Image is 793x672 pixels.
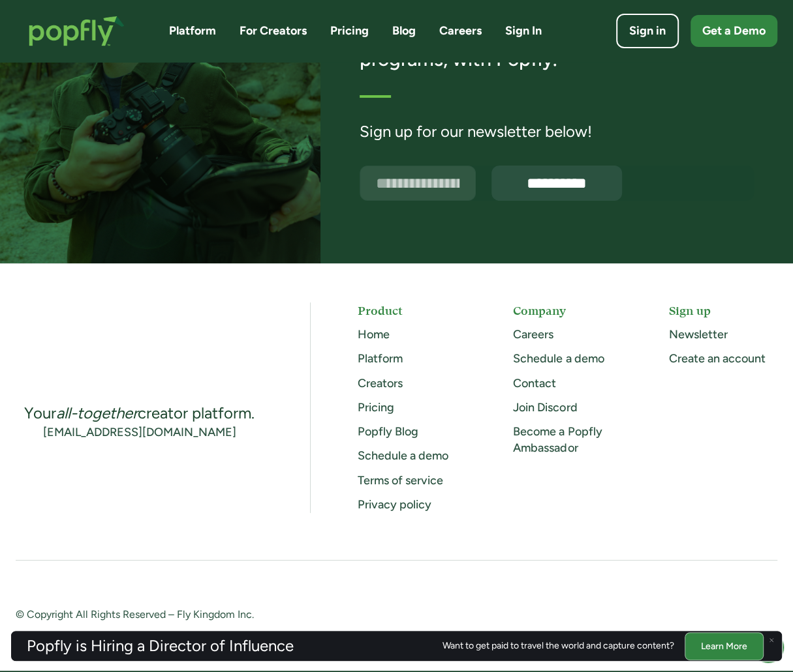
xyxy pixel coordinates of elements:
[240,23,307,39] a: For Creators
[358,400,394,415] a: Pricing
[443,641,674,651] div: Want to get paid to travel the world and capture content?
[24,403,255,424] div: Your creator platform.
[358,497,431,512] a: Privacy policy
[16,607,373,624] div: © Copyright All Rights Reserved – Fly Kingdom Inc.
[685,632,764,660] a: Learn More
[358,302,466,319] h5: Product
[669,302,777,319] h5: Sign up
[513,302,621,319] h5: Company
[439,23,482,39] a: Careers
[513,351,604,366] a: Schedule a demo
[358,351,403,366] a: Platform
[358,376,403,390] a: Creators
[43,424,236,441] a: [EMAIL_ADDRESS][DOMAIN_NAME]
[513,376,556,390] a: Contact
[669,351,766,366] a: Create an account
[360,166,754,201] form: Email Form
[330,23,369,39] a: Pricing
[513,400,577,415] a: Join Discord
[505,23,542,39] a: Sign In
[616,14,679,48] a: Sign in
[358,327,390,342] a: Home
[27,638,294,654] h3: Popfly is Hiring a Director of Influence
[358,448,448,463] a: Schedule a demo
[360,121,754,142] div: Sign up for our newsletter below!
[16,3,138,59] a: home
[358,473,443,488] a: Terms of service
[629,23,666,39] div: Sign in
[56,403,138,422] em: all-together
[702,23,766,39] div: Get a Demo
[513,424,602,455] a: Become a Popfly Ambassador
[691,15,777,47] a: Get a Demo
[513,327,553,342] a: Careers
[392,23,416,39] a: Blog
[169,23,216,39] a: Platform
[358,424,418,439] a: Popfly Blog
[669,327,728,342] a: Newsletter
